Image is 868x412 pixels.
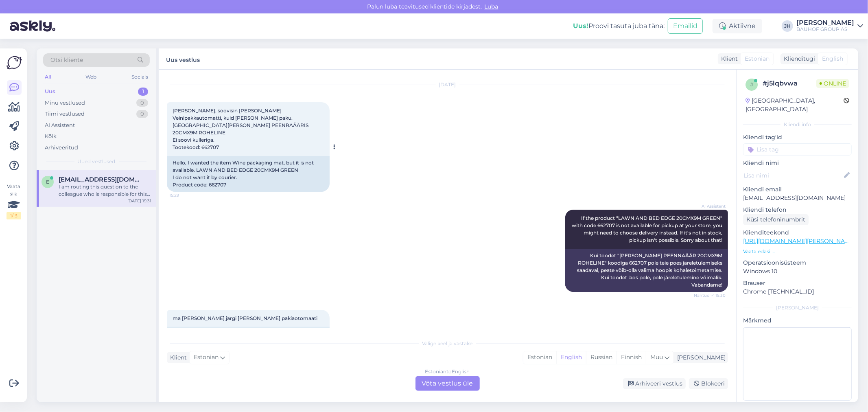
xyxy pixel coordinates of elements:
[743,304,852,311] div: [PERSON_NAME]
[743,171,842,180] input: Lisa nimi
[173,107,310,150] span: [PERSON_NAME], soovisin [PERSON_NAME] Veinipakkautomatti, kuid [PERSON_NAME] paku. [GEOGRAPHIC_DA...
[743,185,852,194] p: Kliendi email
[796,26,854,33] div: BAUHOF GROUP AS
[572,215,724,243] span: If the product "LAWN AND BED EDGE 20CMX9M GREEN" with code 662707 is not available for pickup at ...
[743,259,852,267] p: Operatsioonisüsteem
[523,351,556,364] div: Estonian
[743,228,852,237] p: Klienditeekond
[169,192,200,198] span: 15:29
[415,376,480,391] div: Võta vestlus üle
[573,22,588,30] b: Uus!
[7,212,21,219] div: 1 / 3
[586,351,617,364] div: Russian
[695,203,726,209] span: AI Assistent
[781,55,815,63] div: Klienditugi
[78,158,116,165] span: Uued vestlused
[617,351,646,364] div: Finnish
[718,55,738,63] div: Klient
[750,81,753,88] span: j
[796,20,863,33] a: [PERSON_NAME]BAUHOF GROUP AS
[45,144,78,152] div: Arhiveeritud
[745,55,770,63] span: Estonian
[45,132,57,140] div: Kõik
[713,19,762,33] div: Aktiivne
[668,18,703,34] button: Emailid
[167,81,728,88] div: [DATE]
[130,72,150,82] div: Socials
[7,183,21,219] div: Vaata siia
[138,88,148,96] div: 1
[743,214,809,225] div: Küsi telefoninumbrit
[425,368,470,375] div: Estonian to English
[573,21,665,31] div: Proovi tasuta juba täna:
[796,20,854,26] div: [PERSON_NAME]
[743,287,852,296] p: Chrome [TECHNICAL_ID]
[45,121,75,129] div: AI Assistent
[689,378,728,389] div: Blokeeri
[743,267,852,276] p: Windows 10
[743,206,852,214] p: Kliendi telefon
[743,194,852,202] p: [EMAIL_ADDRESS][DOMAIN_NAME]
[743,159,852,167] p: Kliendi nimi
[7,55,22,70] img: Askly Logo
[565,249,728,292] div: Kui toodet "[PERSON_NAME] PEENNAÄÄR 20CMX9M ROHELINE" koodiga 662707 pole teie poes järeletulemis...
[166,53,200,64] label: Uus vestlus
[743,316,852,325] p: Märkmed
[556,351,586,364] div: English
[816,79,849,88] span: Online
[674,353,726,362] div: [PERSON_NAME]
[743,279,852,287] p: Brauser
[623,378,686,389] div: Arhiveeri vestlus
[136,99,148,107] div: 0
[50,56,83,64] span: Otsi kliente
[59,183,151,198] div: I am routing this question to the colleague who is responsible for this topic. The reply might ta...
[43,72,52,82] div: All
[650,353,663,361] span: Muu
[743,121,852,128] div: Kliendi info
[45,110,85,118] div: Tiimi vestlused
[743,237,855,245] a: [URL][DOMAIN_NAME][PERSON_NAME]
[763,79,816,88] div: # j5lqbvwa
[782,20,793,32] div: JH
[822,55,843,63] span: English
[45,88,55,96] div: Uus
[746,96,844,114] div: [GEOGRAPHIC_DATA], [GEOGRAPHIC_DATA]
[743,248,852,255] p: Vaata edasi ...
[136,110,148,118] div: 0
[743,133,852,142] p: Kliendi tag'id
[45,99,85,107] div: Minu vestlused
[167,340,728,347] div: Valige keel ja vastake
[167,156,330,192] div: Hello, I wanted the item Wine packaging mat, but it is not available. LAWN AND BED EDGE 20CMX9M G...
[694,292,726,298] span: Nähtud ✓ 15:30
[743,143,852,156] input: Lisa tag
[167,353,187,362] div: Klient
[194,353,219,362] span: Estonian
[167,327,330,348] div: I don't want to come pick up, I just want to pack a vending machine.
[59,176,143,183] span: ene.pormann@gmail.com
[482,3,501,10] span: Luba
[46,179,49,185] span: e
[84,72,98,82] div: Web
[173,315,317,321] span: ma [PERSON_NAME] järgi [PERSON_NAME] pakiaotomaati
[127,198,151,204] div: [DATE] 15:31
